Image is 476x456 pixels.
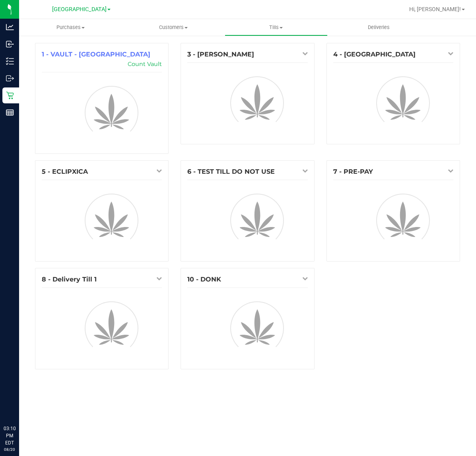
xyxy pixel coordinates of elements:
span: 1 - VAULT - [GEOGRAPHIC_DATA] [42,50,150,58]
inline-svg: Inventory [6,57,14,65]
a: Tills [225,19,328,36]
span: 10 - DONK [187,276,221,283]
span: Hi, [PERSON_NAME]! [409,6,461,12]
p: 08/20 [4,446,16,452]
inline-svg: Inbound [6,40,14,48]
span: Deliveries [357,24,400,31]
a: Deliveries [328,19,431,36]
a: Customers [122,19,225,36]
span: Tills [225,24,327,31]
span: 3 - [PERSON_NAME] [187,50,254,58]
inline-svg: Retail [6,91,14,99]
span: [GEOGRAPHIC_DATA] [52,6,107,13]
inline-svg: Reports [6,109,14,116]
span: 4 - [GEOGRAPHIC_DATA] [333,50,416,58]
span: Purchases [19,24,122,31]
span: 5 - ECLIPXICA [42,168,88,175]
inline-svg: Outbound [6,74,14,82]
span: 7 - PRE-PAY [333,168,373,175]
a: Purchases [19,19,122,36]
a: Count Vault [128,60,162,68]
span: 6 - TEST TILL DO NOT USE [187,168,275,175]
p: 03:10 PM EDT [4,425,16,446]
inline-svg: Analytics [6,23,14,31]
span: 8 - Delivery Till 1 [42,276,97,283]
span: Customers [122,24,225,31]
